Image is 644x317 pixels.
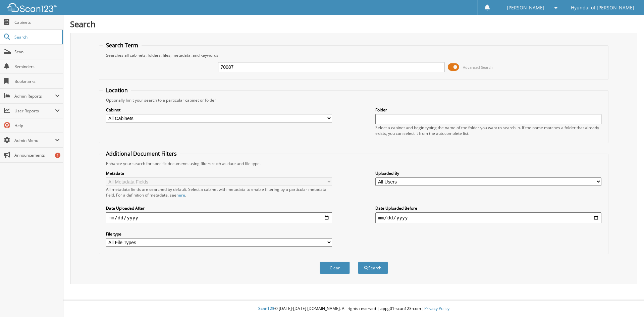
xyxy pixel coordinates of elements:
[14,34,59,40] span: Search
[14,108,55,114] span: User Reports
[106,231,332,237] label: File type
[103,52,605,58] div: Searches all cabinets, folders, files, metadata, and keywords
[176,192,185,198] a: here
[571,6,634,10] span: Hyundai of [PERSON_NAME]
[375,170,601,176] label: Uploaded By
[103,161,605,166] div: Enhance your search for specific documents using filters such as date and file type.
[375,205,601,211] label: Date Uploaded Before
[55,153,60,158] div: 1
[375,107,601,113] label: Folder
[14,64,60,69] span: Reminders
[358,262,388,274] button: Search
[507,6,544,10] span: [PERSON_NAME]
[103,97,605,103] div: Optionally limit your search to a particular cabinet or folder
[14,93,55,99] span: Admin Reports
[63,301,644,317] div: © [DATE]-[DATE] [DOMAIN_NAME]. All rights reserved | appg01-scan123-com |
[14,152,60,158] span: Announcements
[103,42,142,49] legend: Search Term
[7,3,57,12] img: scan123-logo-white.svg
[106,205,332,211] label: Date Uploaded After
[14,138,55,143] span: Admin Menu
[375,212,601,223] input: end
[14,123,60,128] span: Help
[106,170,332,176] label: Metadata
[103,87,131,94] legend: Location
[424,306,449,311] a: Privacy Policy
[375,125,601,136] div: Select a cabinet and begin typing the name of the folder you want to search in. If the name match...
[106,212,332,223] input: start
[258,306,274,311] span: Scan123
[106,107,332,113] label: Cabinet
[14,49,60,55] span: Scan
[320,262,350,274] button: Clear
[103,150,180,157] legend: Additional Document Filters
[106,187,332,198] div: All metadata fields are searched by default. Select a cabinet with metadata to enable filtering b...
[70,18,637,30] h1: Search
[463,65,493,70] span: Advanced Search
[14,78,60,84] span: Bookmarks
[14,19,60,25] span: Cabinets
